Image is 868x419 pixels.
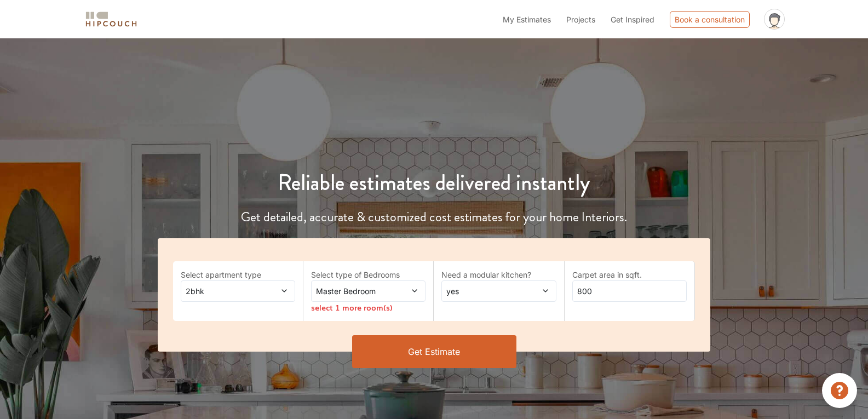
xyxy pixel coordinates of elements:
[670,11,750,28] div: Book a consultation
[311,269,426,280] label: Select type of Bedrooms
[183,285,262,297] span: 2bhk
[566,15,595,24] span: Projects
[151,170,717,196] h1: Reliable estimates delivered instantly
[181,269,295,280] label: Select apartment type
[84,10,139,29] img: logo-horizontal.svg
[314,285,392,297] span: Master Bedroom
[503,15,551,24] span: My Estimates
[441,269,556,280] label: Need a modular kitchen?
[311,302,426,313] div: select 1 more room(s)
[611,15,654,24] span: Get Inspired
[151,209,717,225] h4: Get detailed, accurate & customized cost estimates for your home Interiors.
[572,280,687,302] input: Enter area sqft
[84,7,139,32] span: logo-horizontal.svg
[352,335,516,368] button: Get Estimate
[444,285,522,297] span: yes
[572,269,687,280] label: Carpet area in sqft.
